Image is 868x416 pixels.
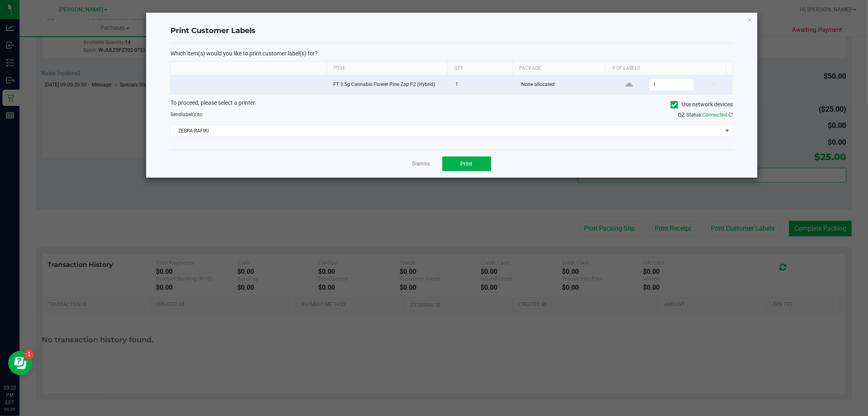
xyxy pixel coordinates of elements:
span: Connected [702,112,727,118]
p: Which item(s) would you like to print customer label(s) for? [171,50,733,57]
button: Print [442,156,491,171]
span: label(s) [181,112,198,117]
h4: Print Customer Labels [171,26,733,36]
span: Send to: [171,112,203,117]
th: Qty [447,62,512,75]
th: Item [327,62,447,75]
span: Print [461,161,473,167]
a: Dismiss [413,161,430,167]
label: Use network devices [671,100,733,109]
span: QZ Status: [678,112,733,118]
div: To proceed, please select a printer. [164,99,739,111]
td: FT 3.5g Cannabis Flower Pine Zap F2 (Hybrid) [328,75,450,94]
iframe: Resource center [8,351,33,375]
th: # of labels [605,62,726,75]
iframe: Resource center unread badge [24,350,34,359]
span: ZEBRA-RAFIKI [171,125,722,136]
td: None allocated [516,75,610,94]
th: Package [512,62,605,75]
td: 1 [450,75,516,94]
